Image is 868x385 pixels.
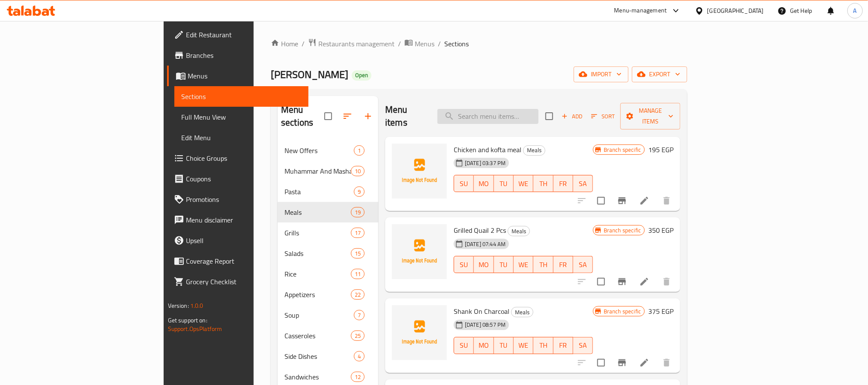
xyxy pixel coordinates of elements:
[517,177,530,190] span: WE
[523,145,545,156] div: Meals
[284,289,351,300] span: Appetizers
[385,103,427,129] h2: Menu items
[458,339,470,352] span: SU
[284,248,351,259] span: Salads
[554,337,573,354] button: FR
[186,153,302,163] span: Choice Groups
[278,325,378,346] div: Casseroles25
[461,240,509,248] span: [DATE] 07:44 AM
[278,181,378,202] div: Pasta9
[577,339,590,352] span: SA
[707,6,764,15] div: [GEOGRAPHIC_DATA]
[558,110,586,123] button: Add
[351,248,365,259] div: items
[354,188,364,196] span: 9
[351,167,364,175] span: 10
[284,351,354,361] div: Side Dishes
[497,259,510,271] span: TU
[167,230,308,251] a: Upsell
[358,106,378,126] button: Add section
[458,259,470,271] span: SU
[508,226,530,236] span: Meals
[284,166,351,176] span: Muhammar And Mashamar
[560,111,584,121] span: Add
[167,24,308,45] a: Edit Restaurant
[639,358,650,368] a: Edit menu item
[284,372,351,382] div: Sandwiches
[494,337,514,354] button: TU
[354,186,365,197] div: items
[614,6,667,16] div: Menu-management
[586,110,620,123] span: Sort items
[351,373,364,381] span: 12
[167,45,308,66] a: Branches
[352,72,371,79] span: Open
[167,189,308,210] a: Promotions
[477,259,490,271] span: MO
[308,38,395,49] a: Restaurants management
[573,175,593,192] button: SA
[354,147,364,155] span: 1
[351,208,364,217] span: 19
[167,148,308,168] a: Choice Groups
[354,352,364,361] span: 4
[612,190,632,211] button: Branch-specific-item
[167,271,308,292] a: Grocery Checklist
[474,175,494,192] button: MO
[540,107,558,125] span: Select section
[497,177,510,190] span: TU
[454,305,509,318] span: Shank On Charcoal
[398,39,401,49] li: /
[351,250,364,258] span: 15
[351,331,365,341] div: items
[186,215,302,225] span: Menu disclaimer
[392,224,447,279] img: Grilled Quail 2 Pcs
[181,132,302,143] span: Edit Menu
[284,269,351,279] div: Rice
[648,305,673,317] h6: 375 EGP
[558,110,586,123] span: Add item
[278,284,378,305] div: Appetizers22
[351,229,364,237] span: 17
[461,159,509,167] span: [DATE] 03:37 PM
[181,91,302,102] span: Sections
[512,307,533,317] span: Meals
[474,337,494,354] button: MO
[167,251,308,271] a: Coverage Report
[437,109,539,124] input: search
[392,305,447,360] img: Shank On Charcoal
[284,207,351,217] div: Meals
[167,168,308,189] a: Coupons
[284,331,351,341] span: Casseroles
[278,140,378,161] div: New Offers1
[612,271,632,292] button: Branch-specific-item
[494,175,514,192] button: TU
[454,224,506,237] span: Grilled Quail 2 Pcs
[284,186,354,197] span: Pasta
[497,339,510,352] span: TU
[351,372,365,382] div: items
[557,177,570,190] span: FR
[517,339,530,352] span: WE
[524,145,545,155] span: Meals
[284,310,354,320] span: Soup
[351,289,365,300] div: items
[589,110,617,123] button: Sort
[351,270,364,278] span: 11
[554,256,573,273] button: FR
[514,256,533,273] button: WE
[648,224,673,236] h6: 350 EGP
[557,259,570,271] span: FR
[454,337,474,354] button: SU
[639,196,650,206] a: Edit menu item
[271,38,687,49] nav: breadcrumb
[188,71,302,81] span: Menus
[632,66,687,82] button: export
[174,107,308,127] a: Full Menu View
[592,354,610,372] span: Select to update
[537,259,550,271] span: TH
